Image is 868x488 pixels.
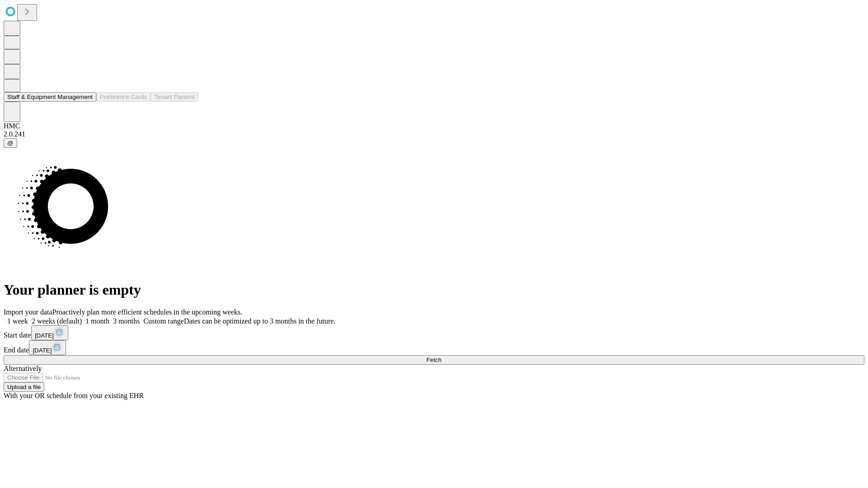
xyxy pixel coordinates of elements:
span: 1 month [85,317,109,325]
span: Custom range [143,317,184,325]
span: 2 weeks (default) [32,317,82,325]
span: Proactively plan more efficient schedules in the upcoming weeks. [52,308,242,316]
button: Staff & Equipment Management [4,92,96,102]
button: Preference Cards [96,92,151,102]
span: Alternatively [4,365,42,372]
span: Import your data [4,308,52,316]
div: HMC [4,122,864,130]
button: Tenant Params [151,92,198,102]
div: End date [4,340,864,355]
button: @ [4,138,17,148]
span: 3 months [113,317,140,325]
h1: Your planner is empty [4,282,864,298]
button: Fetch [4,355,864,365]
div: 2.0.241 [4,130,864,138]
span: With your OR schedule from your existing EHR [4,392,144,399]
button: Upload a file [4,382,44,392]
span: 1 week [7,317,28,325]
span: Fetch [426,357,441,363]
button: [DATE] [29,340,66,355]
span: Dates can be optimized up to 3 months in the future. [184,317,335,325]
div: Start date [4,325,864,340]
span: @ [7,140,14,146]
span: [DATE] [35,332,54,339]
span: [DATE] [33,347,52,354]
button: [DATE] [31,325,68,340]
